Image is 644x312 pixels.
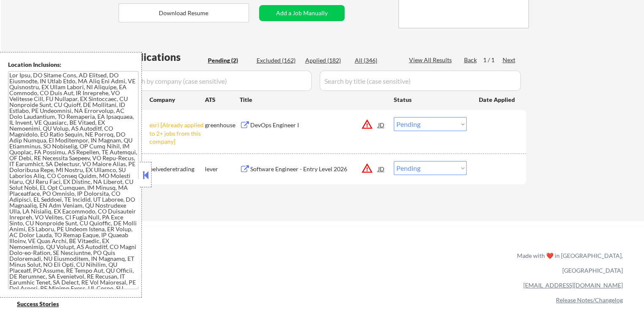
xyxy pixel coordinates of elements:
div: JD [377,161,386,176]
div: View All Results [409,56,454,64]
div: esri [Already applied to 2+ jobs from this company] [149,121,205,146]
input: Search by title (case sensitive) [320,71,521,91]
a: Release Notes/Changelog [556,296,623,304]
div: Next [503,56,516,64]
button: Download Resume [119,3,249,22]
div: Date Applied [479,96,516,104]
div: DevOps Engineer I [250,121,378,129]
div: greenhouse [205,121,240,129]
button: Add a Job Manually [259,5,345,21]
a: [EMAIL_ADDRESS][DOMAIN_NAME] [523,282,623,289]
div: All (346) [355,56,397,65]
button: warning_amber [361,162,373,174]
u: Success Stories [17,300,59,307]
div: Excluded (162) [257,56,299,65]
div: Pending (2) [208,56,250,65]
div: Company [149,96,205,104]
div: 1 / 1 [483,56,503,64]
div: Applications [121,52,205,62]
div: Location Inclusions: [8,60,138,69]
div: Title [240,96,386,104]
div: Made with ❤️ in [GEOGRAPHIC_DATA], [GEOGRAPHIC_DATA] [514,248,623,278]
a: Refer & earn free applications 👯‍♀️ [17,260,340,269]
div: Back [464,56,478,64]
div: lever [205,165,240,173]
a: Success Stories [17,300,70,310]
div: ATS [205,96,240,104]
input: Search by company (case sensitive) [121,71,312,91]
div: Applied (182) [305,56,348,65]
div: belvederetrading [149,165,205,173]
div: Software Engineer - Entry Level 2026 [250,165,378,173]
div: Status [394,92,467,107]
div: JD [377,117,386,132]
button: warning_amber [361,118,373,130]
